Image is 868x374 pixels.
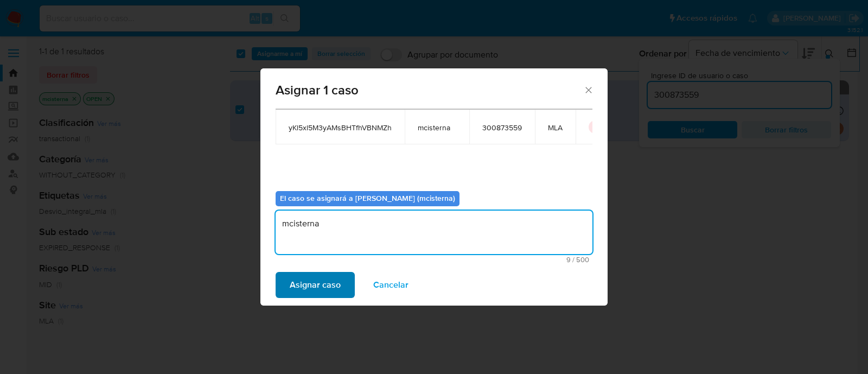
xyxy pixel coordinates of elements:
[290,273,341,297] span: Asignar caso
[289,123,392,132] span: yKl5xl5M3yAMsBHTfhVBNMZh
[373,273,409,297] span: Cancelar
[276,84,583,97] span: Asignar 1 caso
[276,211,592,254] textarea: mcisterna
[280,193,455,204] b: El caso se asignará a [PERSON_NAME] (mcisterna)
[482,123,522,132] span: 300873559
[589,121,602,134] button: icon-button
[548,123,563,132] span: MLA
[276,272,355,298] button: Asignar caso
[260,68,608,306] div: assign-modal
[279,256,589,263] span: Máximo 500 caracteres
[583,85,593,94] button: Cerrar ventana
[359,272,423,298] button: Cancelar
[418,123,456,132] span: mcisterna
